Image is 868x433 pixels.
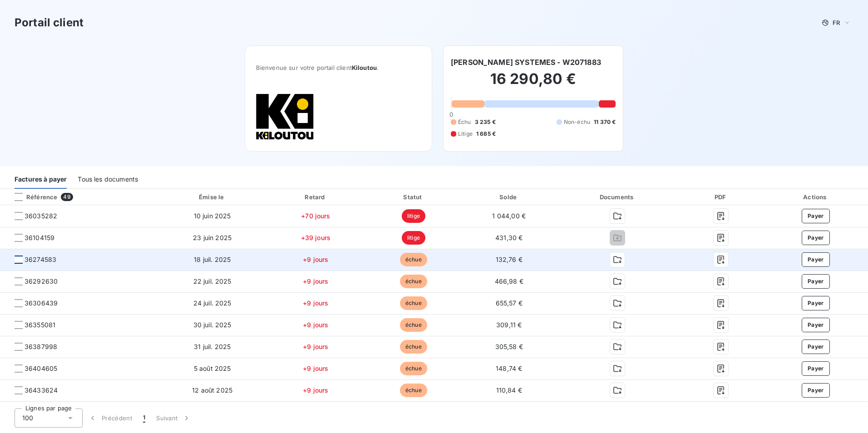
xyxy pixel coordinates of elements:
[495,343,523,350] span: 305,58 €
[256,93,314,140] img: Company logo
[400,384,427,397] span: échue
[496,386,522,394] span: 110,84 €
[301,212,330,220] span: +70 jours
[681,192,762,202] div: PDF
[61,193,73,201] span: 49
[15,15,84,31] h3: Portail client
[495,277,523,285] span: 466,98 €
[802,231,830,245] button: Payer
[402,209,425,223] span: litige
[802,361,830,376] button: Payer
[303,299,328,307] span: +9 jours
[496,321,522,329] span: 309,11 €
[496,364,522,372] span: 148,74 €
[25,386,58,395] span: 36433624
[194,256,231,263] span: 18 juil. 2025
[400,253,427,266] span: échue
[303,364,328,372] span: +9 jours
[160,192,264,202] div: Émise le
[400,362,427,375] span: échue
[193,321,232,329] span: 30 juil. 2025
[564,118,590,126] span: Non-échu
[193,299,232,307] span: 24 juil. 2025
[303,277,328,285] span: +9 jours
[7,193,57,201] div: Référence
[402,231,425,245] span: litige
[303,343,328,350] span: +9 jours
[802,274,830,289] button: Payer
[194,343,231,350] span: 31 juil. 2025
[303,321,328,329] span: +9 jours
[303,256,328,263] span: +9 jours
[22,413,33,423] span: 100
[400,318,427,332] span: échue
[25,364,57,373] span: 36404605
[194,212,231,220] span: 10 juin 2025
[558,192,677,202] div: Documents
[496,299,523,307] span: 655,57 €
[400,296,427,310] span: échue
[15,170,67,189] div: Factures à payer
[193,277,232,285] span: 22 juil. 2025
[464,192,554,202] div: Solde
[458,130,473,138] span: Litige
[194,364,231,372] span: 5 août 2025
[25,299,58,308] span: 36306439
[301,234,330,241] span: +39 jours
[451,70,616,97] h2: 16 290,80 €
[495,234,523,241] span: 431,30 €
[400,340,427,354] span: échue
[496,256,523,263] span: 132,76 €
[765,192,866,202] div: Actions
[193,234,232,241] span: 23 juin 2025
[594,118,616,126] span: 11 370 €
[256,64,421,71] span: Bienvenue sur votre portail client .
[138,408,151,428] button: 1
[802,340,830,354] button: Payer
[143,413,145,423] span: 1
[458,118,471,126] span: Échu
[78,170,138,189] div: Tous les documents
[802,209,830,223] button: Payer
[449,111,453,118] span: 0
[802,383,830,398] button: Payer
[476,130,496,138] span: 1 685 €
[25,277,58,286] span: 36292630
[25,320,55,330] span: 36355081
[151,408,197,428] button: Suivant
[25,233,54,242] span: 36104159
[25,212,57,221] span: 36035282
[451,57,601,68] h6: [PERSON_NAME] SYSTEMES - W2071883
[492,212,526,220] span: 1 044,00 €
[400,275,427,288] span: échue
[303,386,328,394] span: +9 jours
[192,386,232,394] span: 12 août 2025
[802,296,830,310] button: Payer
[475,118,496,126] span: 3 235 €
[83,408,138,428] button: Précédent
[25,255,56,264] span: 36274583
[25,342,57,351] span: 36387998
[367,192,460,202] div: Statut
[802,252,830,267] button: Payer
[802,318,830,332] button: Payer
[268,192,363,202] div: Retard
[352,64,377,71] span: Kiloutou
[833,19,840,26] span: FR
